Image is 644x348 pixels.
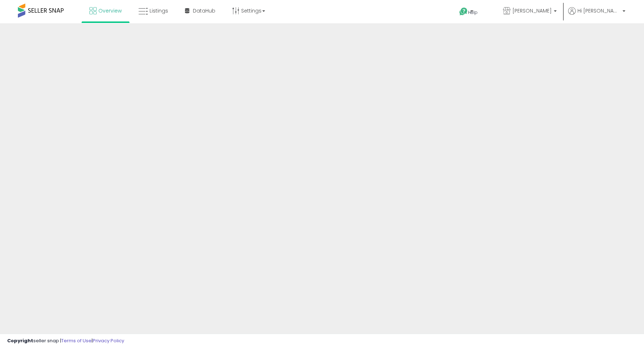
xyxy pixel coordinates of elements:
[454,2,492,23] a: Help
[568,7,625,23] a: Hi [PERSON_NAME]
[512,7,552,14] span: [PERSON_NAME]
[468,9,478,15] span: Help
[193,7,215,14] span: DataHub
[577,7,620,14] span: Hi [PERSON_NAME]
[98,7,122,14] span: Overview
[150,7,168,14] span: Listings
[459,7,468,16] i: Get Help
